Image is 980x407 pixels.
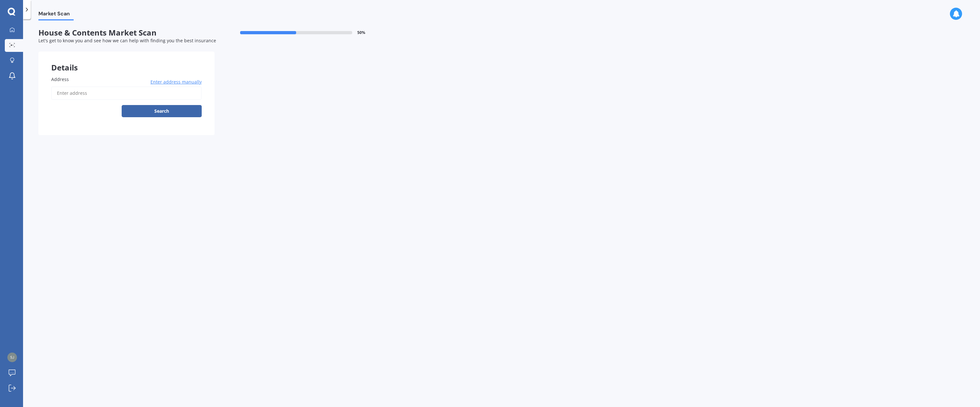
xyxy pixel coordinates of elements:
span: House & Contents Market Scan [38,28,215,37]
span: Address [51,76,69,82]
input: Enter address [51,86,202,100]
span: Let's get to know you and see how we can help with finding you the best insurance [38,37,216,44]
span: 50 % [357,30,365,35]
img: 8dc0bda99a5b5b8a5bdbba56ec22afca [7,353,17,362]
span: Market Scan [38,11,74,19]
div: Details [38,52,215,71]
button: Search [122,105,202,117]
span: Enter address manually [150,79,202,85]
